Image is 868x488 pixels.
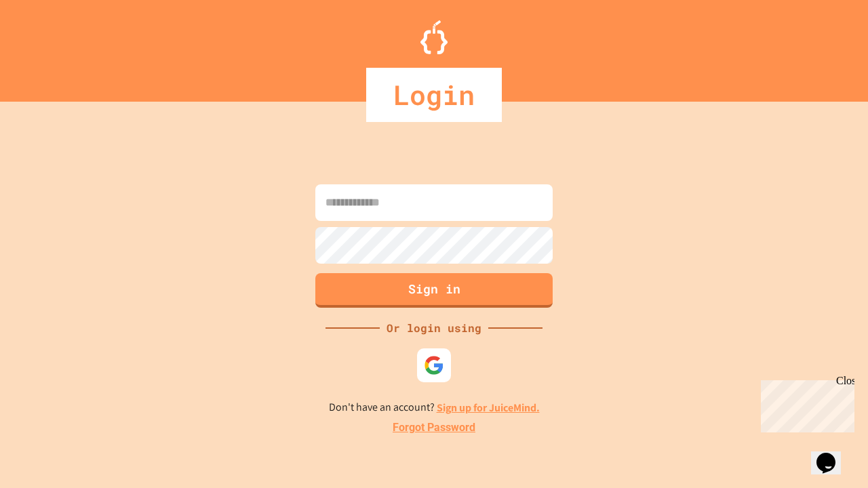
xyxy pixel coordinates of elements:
div: Chat with us now!Close [5,5,94,86]
img: Logo.svg [420,20,448,54]
iframe: chat widget [755,375,854,432]
div: Or login using [380,320,488,336]
p: Don't have an account? [329,399,540,416]
div: Login [366,68,502,122]
a: Sign up for JuiceMind. [437,401,540,415]
img: google-icon.svg [424,355,444,375]
button: Sign in [315,273,553,308]
iframe: chat widget [811,434,854,474]
a: Forgot Password [393,420,475,436]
